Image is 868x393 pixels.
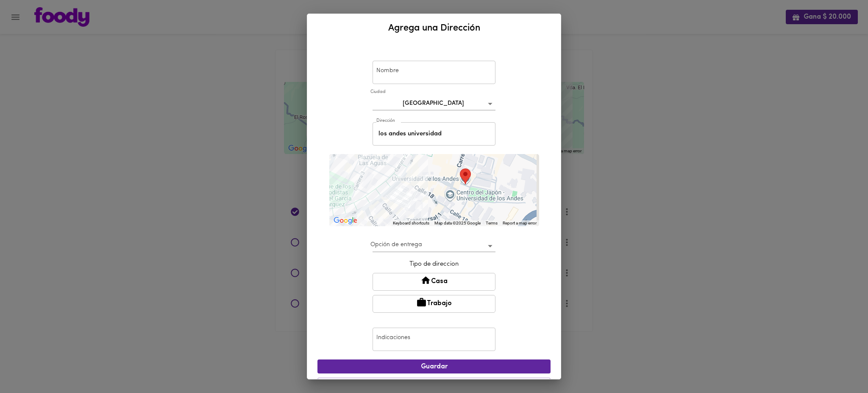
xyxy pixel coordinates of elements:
[460,168,471,184] div: Tu dirección
[373,260,495,269] p: Tipo de direccion
[317,21,551,36] h2: Agrega una Dirección
[373,61,495,84] input: Mi Casa
[373,97,495,110] div: [GEOGRAPHIC_DATA]
[331,215,359,226] img: Google
[373,239,495,253] div: ​
[373,122,495,146] input: Incluye oficina, apto, piso, etc.
[393,220,429,226] button: Keyboard shortcuts
[324,363,544,371] span: Guardar
[819,344,860,385] iframe: Messagebird Livechat Widget
[317,359,551,373] button: Guardar
[370,241,422,249] label: Opción de entrega
[331,215,359,226] a: Open this area in Google Maps (opens a new window)
[434,221,481,225] span: Map data ©2025 Google
[370,89,385,95] label: Ciudad
[486,221,498,225] a: Terms
[373,295,495,313] button: Trabajo
[373,328,495,351] input: Dejar en recepción del 7mo piso
[503,221,537,225] a: Report a map error
[373,273,495,291] button: Casa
